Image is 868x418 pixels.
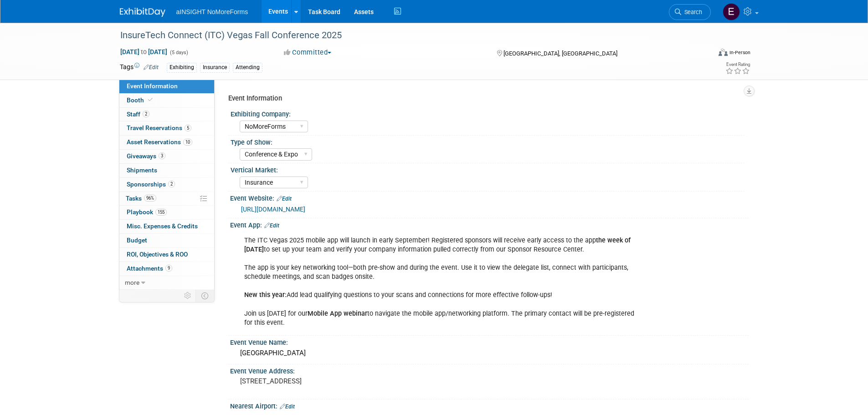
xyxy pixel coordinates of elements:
a: Travel Reservations5 [119,121,214,135]
div: Event Venue Address: [230,364,749,376]
span: Playbook [127,208,167,216]
a: Search [669,4,711,20]
span: 155 [155,209,167,216]
span: Search [681,9,702,15]
a: Booth [119,94,214,107]
a: Edit [144,64,159,71]
span: (5 days) [169,50,188,55]
span: Sponsorships [127,181,175,188]
div: Event Rating [725,62,750,67]
a: Event Information [119,80,214,93]
a: Shipments [119,164,214,177]
td: Personalize Event Tab Strip [180,290,196,302]
a: Attachments9 [119,262,214,276]
div: InsureTech Connect (ITC) Vegas Fall Conference 2025 [117,27,697,44]
div: The ITC Vegas 2025 mobile app will launch in early September! Registered sponsors will receive ea... [238,232,648,332]
img: ExhibitDay [120,8,165,17]
span: aINSIGHT NoMoreForms [176,8,248,15]
button: Committed [281,48,335,57]
span: Attachments [127,265,172,272]
a: Asset Reservations10 [119,136,214,149]
td: Toggle Event Tabs [195,290,214,302]
div: Event Information [228,94,742,103]
b: New this year: [244,291,287,299]
td: Tags [120,62,159,73]
span: Misc. Expenses & Credits [127,222,198,230]
span: 2 [168,181,175,187]
div: In-Person [729,49,750,56]
img: Eric Guimond [723,3,740,20]
span: to [139,48,148,55]
a: Giveaways3 [119,150,214,163]
div: Exhibiting [167,63,197,72]
a: Playbook155 [119,206,214,219]
img: Format-Inperson.png [719,49,728,56]
span: Staff [127,111,149,118]
a: Misc. Expenses & Credits [119,220,214,233]
div: Event Format [657,47,751,61]
span: ROI, Objectives & ROO [127,251,188,258]
i: Booth reservation complete [148,97,153,102]
div: Exhibiting Company: [231,107,745,119]
pre: [STREET_ADDRESS] [240,377,436,385]
a: Budget [119,234,214,247]
div: [GEOGRAPHIC_DATA] [237,346,742,360]
div: Attending [233,63,262,72]
span: Asset Reservations [127,138,192,146]
b: Mobile App webinar [308,310,367,317]
span: Shipments [127,166,157,174]
a: Edit [277,196,292,202]
span: 2 [143,111,149,117]
span: Booth [127,96,154,104]
a: more [119,276,214,290]
span: 9 [165,265,172,272]
div: Event Venue Name: [230,336,749,347]
a: Edit [280,403,295,410]
span: [GEOGRAPHIC_DATA], [GEOGRAPHIC_DATA] [503,50,617,57]
div: Insurance [200,63,230,72]
span: Giveaways [127,152,165,160]
a: Edit [264,222,279,229]
span: [DATE] [DATE] [120,48,168,56]
b: the week of [DATE] [244,237,631,253]
span: 96% [144,195,156,201]
div: Type of Show: [231,136,745,147]
span: Event Information [127,82,178,90]
a: Sponsorships2 [119,178,214,191]
div: Nearest Airport: [230,399,749,411]
span: 3 [159,152,165,159]
a: ROI, Objectives & ROO [119,248,214,262]
div: Vertical Market: [231,163,745,175]
a: [URL][DOMAIN_NAME] [241,206,305,213]
span: more [125,279,139,286]
span: Budget [127,237,147,244]
span: 10 [183,139,192,146]
a: Staff2 [119,108,214,121]
span: 5 [185,125,191,131]
div: Event Website: [230,191,749,203]
span: Tasks [126,195,156,202]
a: Tasks96% [119,192,214,206]
div: Event App: [230,218,749,230]
span: Travel Reservations [127,124,191,131]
